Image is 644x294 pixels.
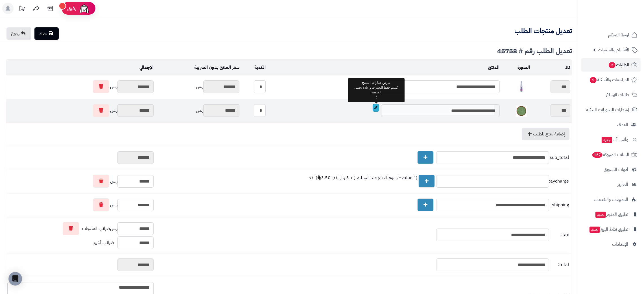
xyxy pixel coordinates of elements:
span: 5 [590,77,597,83]
a: السلات المتروكة167 [581,148,641,161]
span: tax: [551,232,569,238]
span: التقارير [617,181,628,188]
a: لوحة التحكم [581,28,641,42]
div: ر.س [7,198,154,211]
span: paycharge: [551,178,569,185]
a: رجوع [6,27,31,40]
img: ai-face.png [78,3,90,14]
a: تطبيق المتجرجديد [581,208,641,221]
div: Open Intercom Messenger [8,272,22,286]
span: جديد [590,227,600,233]
a: الإعدادات [581,238,641,251]
td: سعر المنتج بدون الضريبة [155,60,241,75]
span: وآتس آب [601,136,628,144]
span: لوحة التحكم [608,31,629,39]
div: عرض خيارات المنتج [348,78,405,102]
a: أدوات التسويق [581,163,641,176]
b: تعديل منتجات الطلب [514,26,572,36]
span: الإعدادات [612,240,628,248]
span: جديد [602,137,612,143]
span: (سيتم حفظ التغييرات وإعادة تحميل الصفحة ) [354,86,398,99]
span: 2 [609,62,615,68]
span: جديد [595,212,606,218]
td: الكمية [241,60,267,75]
div: تعديل الطلب رقم # 45758 [6,48,572,54]
span: ضرائب المنتجات [82,225,110,232]
a: طلبات الإرجاع [581,88,641,102]
span: 167 [592,152,602,158]
span: sub_total: [551,154,569,161]
a: إشعارات التحويلات البنكية [581,103,641,117]
use: )" value='رسوم الدفع عند التسليم ( + 3 ريال ) (+3.50 )' /> [309,175,436,188]
span: طلبات الإرجاع [606,91,629,99]
div: ر.س [7,175,154,188]
span: التطبيقات والخدمات [594,196,628,203]
span: أدوات التسويق [604,166,628,174]
div: ر.س [7,80,154,93]
td: المنتج [267,60,501,75]
img: 1715021516-Rose%20Water%20Taifi-40x40.jpg [516,81,527,92]
span: العملاء [617,121,628,129]
span: الطلبات [608,61,629,69]
a: التقارير [581,178,641,191]
span: المراجعات والأسئلة [589,76,629,84]
td: ID [531,60,572,75]
span: shipping: [551,202,569,208]
div: ر.س [7,104,154,117]
span: ضرائب أخرى [93,239,114,246]
td: الصورة [501,60,531,75]
a: العملاء [581,118,641,131]
a: الطلبات2 [581,58,641,72]
div: ر.س [156,104,239,117]
div: ر.س [7,222,154,235]
div: ر.س [156,80,239,93]
a: تطبيق نقاط البيعجديد [581,223,641,236]
span: إشعارات التحويلات البنكية [586,106,629,114]
a: التطبيقات والخدمات [581,193,641,206]
span: الأقسام والمنتجات [598,46,629,54]
img: 1690052262-Seder%20Leaves%20Powder%20Organic-40x40.jpg [516,106,527,117]
span: تطبيق نقاط البيع [589,225,628,233]
span: السلات المتروكة [592,151,629,159]
a: المراجعات والأسئلة5 [581,73,641,87]
td: الإجمالي [6,60,155,75]
span: رفيق [67,5,76,12]
span: تطبيق المتجر [595,210,628,218]
a: حفظ [34,27,59,40]
a: إضافة منتج للطلب [522,128,569,140]
a: تحديثات المنصة [15,3,29,16]
a: وآتس آبجديد [581,133,641,146]
span: total: [551,262,569,268]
